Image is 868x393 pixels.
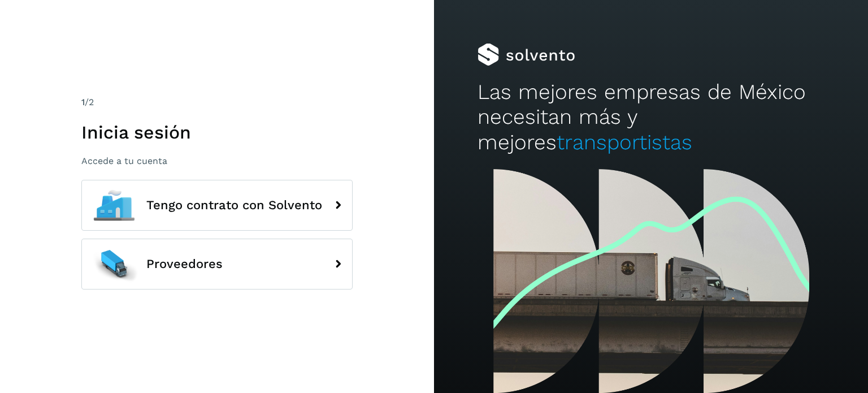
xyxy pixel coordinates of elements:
[81,97,85,107] span: 1
[81,96,353,109] div: /2
[81,180,353,231] button: Tengo contrato con Solvento
[146,257,223,271] span: Proveedores
[81,122,353,143] h1: Inicia sesión
[146,198,322,212] span: Tengo contrato con Solvento
[81,239,353,290] button: Proveedores
[81,156,353,166] p: Accede a tu cuenta
[478,80,824,155] h2: Las mejores empresas de México necesitan más y mejores
[557,130,692,154] span: transportistas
